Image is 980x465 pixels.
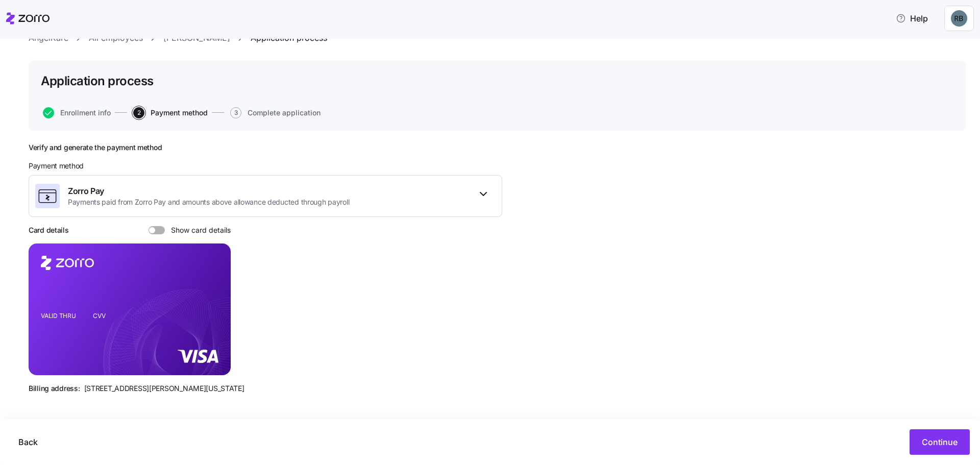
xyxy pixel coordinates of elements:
a: 2Payment method [131,107,208,118]
span: Show card details [165,226,231,234]
span: Payment method [151,109,208,116]
span: Payments paid from Zorro Pay and amounts above allowance deducted through payroll [68,197,349,207]
h3: Card details [29,225,69,235]
span: Help [896,12,928,25]
a: Enrollment info [41,107,111,118]
span: Continue [922,436,958,448]
a: 3Complete application [228,107,321,118]
span: Enrollment info [60,109,111,116]
button: Back [10,429,46,455]
tspan: CVV [93,312,106,320]
span: Payment method [29,161,84,171]
h2: Verify and generate the payment method [29,143,502,153]
span: Back [18,436,38,448]
span: 3 [230,107,241,118]
button: 2Payment method [133,107,208,118]
button: Help [888,8,936,29]
button: 3Complete application [230,107,321,118]
img: 8da47c3e8e5487d59c80835d76c1881e [951,10,967,27]
button: Continue [910,429,970,455]
span: [STREET_ADDRESS][PERSON_NAME][US_STATE] [84,383,244,394]
button: Enrollment info [43,107,111,118]
span: Zorro Pay [68,185,349,198]
span: 2 [133,107,144,118]
span: Complete application [248,109,321,116]
span: Billing address: [29,383,80,394]
tspan: VALID THRU [41,312,76,320]
h1: Application process [41,73,154,89]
